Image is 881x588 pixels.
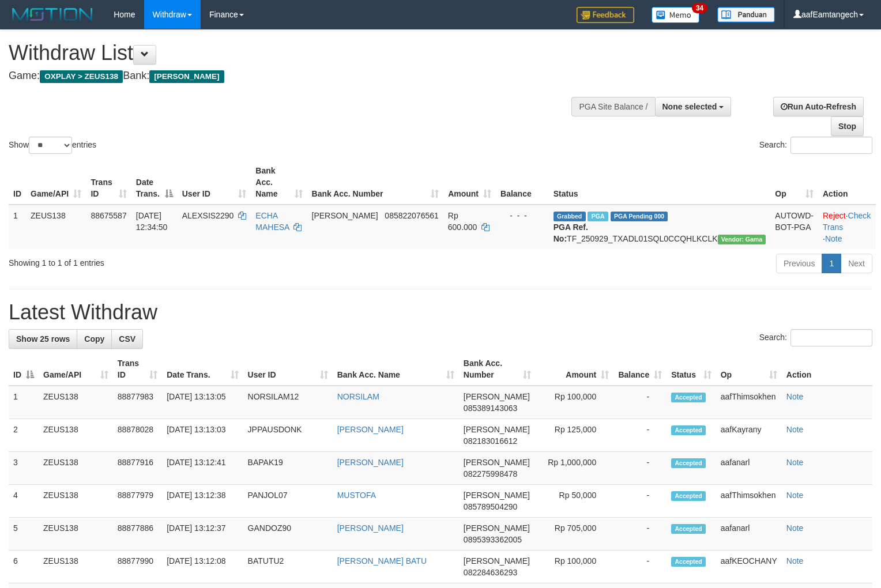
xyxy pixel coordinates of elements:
[759,137,872,154] label: Search:
[536,452,614,485] td: Rp 1,000,000
[841,254,872,273] a: Next
[655,97,732,116] button: None selected
[825,234,842,243] a: Note
[9,485,39,518] td: 4
[9,329,77,349] a: Show 25 rows
[243,419,333,452] td: JPPAUSDONK
[307,160,443,205] th: Bank Acc. Number: activate to sort column ascending
[786,458,804,467] a: Note
[9,160,26,205] th: ID
[162,353,243,386] th: Date Trans.: activate to sort column ascending
[243,518,333,551] td: GANDOZ90
[464,458,530,467] span: [PERSON_NAME]
[182,211,234,220] span: ALEXSIS2290
[716,386,782,419] td: aafThimsokhen
[26,160,86,205] th: Game/API: activate to sort column ascending
[9,205,26,249] td: 1
[790,329,872,346] input: Search:
[464,556,530,566] span: [PERSON_NAME]
[652,7,700,23] img: Button%20Memo.svg
[243,551,333,583] td: BATUTU2
[496,160,549,205] th: Balance
[113,518,162,551] td: 88877886
[337,523,404,533] a: [PERSON_NAME]
[536,353,614,386] th: Amount: activate to sort column ascending
[162,386,243,419] td: [DATE] 13:13:05
[464,392,530,401] span: [PERSON_NAME]
[337,392,379,401] a: NORSILAM
[337,458,404,467] a: [PERSON_NAME]
[823,211,871,232] a: Check Trans
[162,551,243,583] td: [DATE] 13:12:08
[770,205,818,249] td: AUTOWD-BOT-PGA
[149,70,224,83] span: [PERSON_NAME]
[39,353,113,386] th: Game/API: activate to sort column ascending
[671,524,706,534] span: Accepted
[312,211,378,220] span: [PERSON_NAME]
[790,137,872,154] input: Search:
[717,7,775,22] img: panduan.png
[77,329,112,349] a: Copy
[162,485,243,518] td: [DATE] 13:12:38
[178,160,251,205] th: User ID: activate to sort column ascending
[162,518,243,551] td: [DATE] 13:12:37
[443,160,496,205] th: Amount: activate to sort column ascending
[39,518,113,551] td: ZEUS138
[9,6,96,23] img: MOTION_logo.png
[243,485,333,518] td: PANJOL07
[119,334,135,344] span: CSV
[822,254,841,273] a: 1
[39,485,113,518] td: ZEUS138
[786,523,804,533] a: Note
[671,425,706,435] span: Accepted
[831,116,864,136] a: Stop
[9,42,576,65] h1: Withdraw List
[162,419,243,452] td: [DATE] 13:13:03
[39,452,113,485] td: ZEUS138
[716,452,782,485] td: aafanarl
[337,425,404,434] a: [PERSON_NAME]
[39,386,113,419] td: ZEUS138
[716,518,782,551] td: aafanarl
[464,469,517,478] span: Copy 082275998478 to clipboard
[86,160,131,205] th: Trans ID: activate to sort column ascending
[131,160,178,205] th: Date Trans.: activate to sort column descending
[113,551,162,583] td: 88877990
[243,386,333,419] td: NORSILAM12
[9,137,96,154] label: Show entries
[759,329,872,346] label: Search:
[613,386,667,419] td: -
[448,211,477,232] span: Rp 600.000
[549,160,771,205] th: Status
[91,211,126,220] span: 88675587
[9,419,39,452] td: 2
[782,353,872,386] th: Action
[716,353,782,386] th: Op: activate to sort column ascending
[113,419,162,452] td: 88878028
[818,160,876,205] th: Action
[718,235,766,244] span: Vendor URL: https://trx31.1velocity.biz
[464,491,530,500] span: [PERSON_NAME]
[464,502,517,511] span: Copy 085789504290 to clipboard
[113,386,162,419] td: 88877983
[464,523,530,533] span: [PERSON_NAME]
[536,485,614,518] td: Rp 50,000
[9,551,39,583] td: 6
[577,7,634,23] img: Feedback.jpg
[39,551,113,583] td: ZEUS138
[385,211,438,220] span: Copy 085822076561 to clipboard
[536,551,614,583] td: Rp 100,000
[786,392,804,401] a: Note
[786,491,804,500] a: Note
[136,211,168,232] span: [DATE] 12:34:50
[716,551,782,583] td: aafKEOCHANY
[29,137,72,154] select: Showentries
[113,452,162,485] td: 88877916
[671,491,706,501] span: Accepted
[613,419,667,452] td: -
[613,353,667,386] th: Balance: activate to sort column ascending
[9,252,359,269] div: Showing 1 to 1 of 1 entries
[9,518,39,551] td: 5
[39,419,113,452] td: ZEUS138
[613,551,667,583] td: -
